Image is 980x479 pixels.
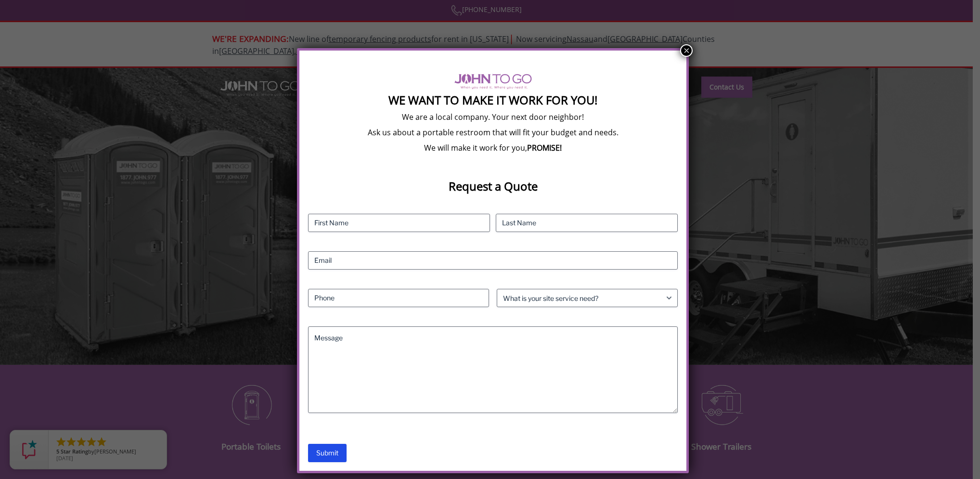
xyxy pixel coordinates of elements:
p: Ask us about a portable restroom that will fit your budget and needs. [308,127,678,138]
strong: We Want To Make It Work For You! [388,92,597,108]
input: Phone [308,289,489,307]
img: logo of viptogo [454,74,532,89]
input: Email [308,251,678,270]
button: Close [680,44,693,57]
input: First Name [308,214,490,232]
strong: Request a Quote [449,178,538,194]
b: PROMISE! [527,142,562,153]
input: Last Name [496,214,678,232]
p: We are a local company. Your next door neighbor! [308,112,678,122]
p: We will make it work for you, [308,142,678,153]
input: Submit [308,444,347,462]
